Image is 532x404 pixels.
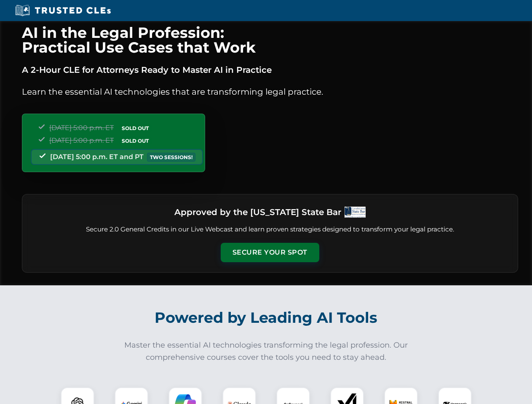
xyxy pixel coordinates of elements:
[345,207,366,218] img: Logo
[49,136,114,144] span: [DATE] 5:00 p.m. ET
[49,124,114,132] span: [DATE] 5:00 p.m. ET
[119,339,414,364] p: Master the essential AI technologies transforming the legal profession. Our comprehensive courses...
[119,136,152,145] span: SOLD OUT
[22,25,518,55] h1: AI in the Legal Profession: Practical Use Cases that Work
[32,225,508,234] p: Secure 2.0 General Credits in our Live Webcast and learn proven strategies designed to transform ...
[119,124,152,133] span: SOLD OUT
[22,85,518,98] p: Learn the essential AI technologies that are transforming legal practice.
[13,4,113,17] img: Trusted CLEs
[22,63,518,77] p: A 2-Hour CLE for Attorneys Ready to Master AI in Practice
[174,205,341,220] h3: Approved by the [US_STATE] State Bar
[221,243,319,262] button: Secure Your Spot
[33,303,500,332] h2: Powered by Leading AI Tools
